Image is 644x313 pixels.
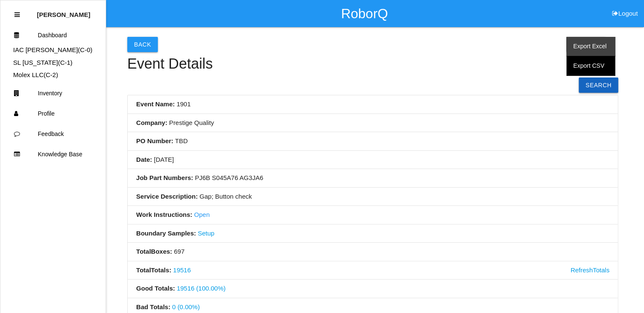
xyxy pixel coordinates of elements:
h4: Event Details [127,56,618,72]
b: Total Totals : [136,266,171,274]
a: 0 (0.00%) [172,303,200,310]
a: SL [US_STATE](C-1) [13,59,73,66]
a: Molex LLC(C-2) [13,71,58,78]
b: Job Part Numbers: [136,174,193,181]
button: Back [127,37,158,52]
div: SL Tennessee's Dashboard [0,58,106,68]
a: 19516 [173,266,191,274]
a: Inventory [0,83,106,103]
li: PJ6B S045A76 AG3JA6 [128,169,618,188]
a: Search [579,78,618,93]
b: Good Totals : [136,285,175,292]
b: Bad Totals : [136,303,171,310]
a: Export CSV [566,56,615,76]
div: Close [14,5,20,25]
a: Setup [198,230,214,237]
a: IAC [PERSON_NAME](C-0) [13,46,92,53]
li: [DATE] [128,151,618,169]
li: 697 [128,243,618,261]
a: Profile [0,103,106,124]
a: Open [194,211,210,218]
a: 19516 (100.00%) [177,285,226,292]
b: Date: [136,156,152,163]
a: Knowledge Base [0,144,106,164]
a: Dashboard [0,25,106,45]
b: Company: [136,119,167,126]
li: Gap; Button check [128,188,618,206]
a: Feedback [0,124,106,144]
b: Boundary Samples: [136,230,196,237]
p: Thomas Sontag [37,5,90,18]
li: 1901 [128,95,618,114]
a: Refresh Totals [571,266,610,275]
li: TBD [128,132,618,151]
b: PO Number: [136,137,174,144]
b: Total Boxes : [136,248,172,255]
b: Event Name: [136,100,175,108]
a: Export Excel [566,37,615,56]
b: Service Description: [136,193,198,200]
div: Molex LLC's Dashboard [0,70,106,80]
b: Work Instructions: [136,211,192,218]
li: Prestige Quality [128,114,618,133]
div: IAC Alma's Dashboard [0,45,106,55]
